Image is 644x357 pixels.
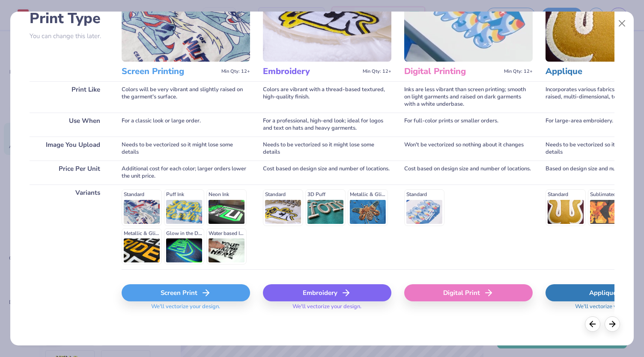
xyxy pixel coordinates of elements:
span: Min Qty: 12+ [363,68,391,74]
h3: Embroidery [263,66,359,77]
div: For a professional, high-end look; ideal for logos and text on hats and heavy garments. [263,113,391,137]
div: Needs to be vectorized so it might lose some details [263,137,391,161]
div: Cost based on design size and number of locations. [404,161,533,184]
div: Use When [30,113,109,137]
div: Variants [30,184,109,269]
div: Print Like [30,81,109,113]
span: We'll vectorize your design. [289,303,365,315]
div: Image You Upload [30,137,109,161]
h3: Digital Printing [404,66,501,77]
div: Additional cost for each color; larger orders lower the unit price. [122,161,250,184]
div: Colors will be very vibrant and slightly raised on the garment's surface. [122,81,250,113]
h3: Applique [546,66,642,77]
div: Won't be vectorized so nothing about it changes [404,137,533,161]
div: Screen Print [122,284,250,301]
div: Cost based on design size and number of locations. [263,161,391,184]
span: Min Qty: 12+ [221,68,250,74]
div: Colors are vibrant with a thread-based textured, high-quality finish. [263,81,391,113]
button: Close [614,15,630,32]
div: For a classic look or large order. [122,113,250,137]
div: Needs to be vectorized so it might lose some details [122,137,250,161]
span: Min Qty: 12+ [504,68,533,74]
div: Embroidery [263,284,391,301]
div: Price Per Unit [30,161,109,184]
h3: Screen Printing [122,66,218,77]
div: For full-color prints or smaller orders. [404,113,533,137]
span: We'll vectorize your design. [148,303,224,315]
p: You can change this later. [30,33,109,40]
div: Inks are less vibrant than screen printing; smooth on light garments and raised on dark garments ... [404,81,533,113]
div: Digital Print [404,284,533,301]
